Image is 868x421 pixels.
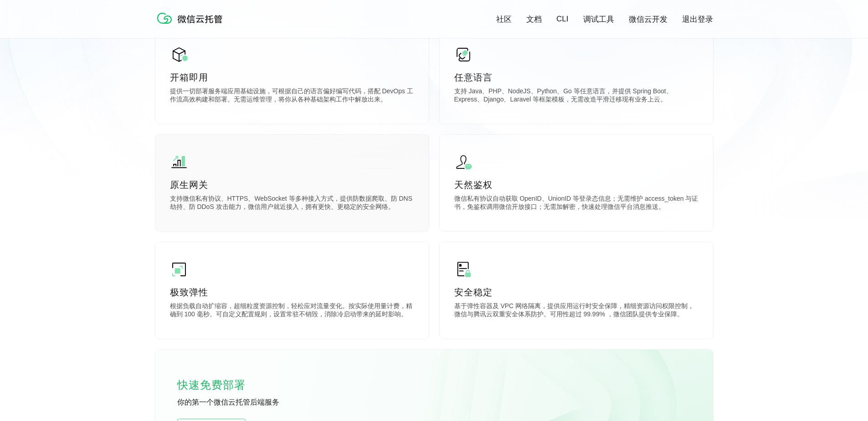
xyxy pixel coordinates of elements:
a: CLI [556,15,568,24]
p: 你的第一个微信云托管后端服务 [177,398,314,408]
p: 快速免费部署 [177,376,268,394]
a: 微信云开发 [629,14,668,25]
a: 微信云托管 [155,21,228,29]
p: 原生网关 [170,178,414,191]
p: 提供一切部署服务端应用基础设施，可根据自己的语言偏好编写代码，搭配 DevOps 工作流高效构建和部署。无需运维管理，将你从各种基础架构工作中解放出来。 [170,87,414,106]
p: 任意语言 [454,71,699,84]
a: 退出登录 [682,14,713,25]
a: 社区 [496,14,512,25]
p: 基于弹性容器及 VPC 网络隔离，提供应用运行时安全保障，精细资源访问权限控制，微信与腾讯云双重安全体系防护。可用性超过 99.99% ，微信团队提供专业保障。 [454,302,699,320]
p: 极致弹性 [170,286,414,299]
p: 安全稳定 [454,286,699,299]
a: 文档 [526,14,542,25]
p: 支持 Java、PHP、NodeJS、Python、Go 等任意语言，并提供 Spring Boot、Express、Django、Laravel 等框架模板，无需改造平滑迁移现有业务上云。 [454,87,699,106]
img: 微信云托管 [155,9,228,27]
p: 开箱即用 [170,71,414,84]
p: 天然鉴权 [454,178,699,191]
p: 根据负载自动扩缩容，超细粒度资源控制，轻松应对流量变化。按实际使用量计费，精确到 100 毫秒。可自定义配置规则，设置常驻不销毁，消除冷启动带来的延时影响。 [170,302,414,320]
p: 微信私有协议自动获取 OpenID、UnionID 等登录态信息；无需维护 access_token 与证书，免鉴权调用微信开放接口；无需加解密，快速处理微信平台消息推送。 [454,195,699,213]
p: 支持微信私有协议、HTTPS、WebSocket 等多种接入方式，提供防数据爬取、防 DNS 劫持、防 DDoS 攻击能力，微信用户就近接入，拥有更快、更稳定的安全网络。 [170,195,414,213]
a: 调试工具 [583,14,614,25]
